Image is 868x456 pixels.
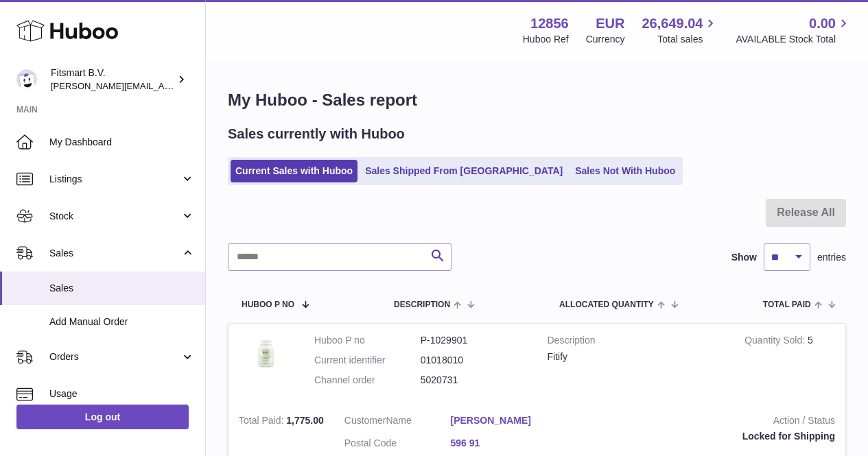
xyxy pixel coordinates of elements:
[451,437,557,450] a: 596 91
[360,160,567,182] a: Sales Shipped From [GEOGRAPHIC_DATA]
[817,251,846,264] span: entries
[731,251,757,264] label: Show
[231,160,357,182] a: Current Sales with Huboo
[596,14,624,33] strong: EUR
[49,247,180,260] span: Sales
[421,374,527,387] dd: 5020731
[51,67,174,93] div: Fitsmart B.V.
[49,387,195,400] span: Usage
[16,69,37,90] img: jonathan@leaderoo.com
[314,374,421,387] dt: Channel order
[451,414,557,427] a: [PERSON_NAME]
[736,14,852,46] a: 0.00 AVAILABLE Stock Total
[570,160,680,182] a: Sales Not With Huboo
[763,300,811,309] span: Total paid
[809,14,836,33] span: 0.00
[239,334,294,373] img: 128561739542540.png
[736,33,852,46] span: AVAILABLE Stock Total
[421,354,527,367] dd: 01018010
[530,14,569,33] strong: 12856
[49,282,195,295] span: Sales
[228,125,405,143] h2: Sales currently with Huboo
[49,315,195,328] span: Add Manual Order
[559,300,654,309] span: ALLOCATED Quantity
[642,14,718,46] a: 26,649.04 Total sales
[228,89,846,111] h1: My Huboo - Sales report
[394,300,450,309] span: Description
[344,414,451,431] dt: Name
[523,33,569,46] div: Huboo Ref
[586,33,625,46] div: Currency
[16,405,189,429] a: Log out
[744,335,808,349] strong: Quantity Sold
[242,300,294,309] span: Huboo P no
[577,430,835,443] div: Locked for Shipping
[286,415,324,426] span: 1,775.00
[548,334,725,350] strong: Description
[49,350,180,363] span: Orders
[548,350,725,363] div: Fitify
[51,80,275,91] span: [PERSON_NAME][EMAIL_ADDRESS][DOMAIN_NAME]
[314,354,421,367] dt: Current identifier
[344,437,451,453] dt: Postal Code
[734,324,845,404] td: 5
[344,415,386,426] span: Customer
[49,173,180,186] span: Listings
[642,14,703,33] span: 26,649.04
[314,334,421,347] dt: Huboo P no
[577,414,835,431] strong: Action / Status
[239,415,286,429] strong: Total Paid
[49,136,195,149] span: My Dashboard
[49,210,180,223] span: Stock
[421,334,527,347] dd: P-1029901
[657,33,718,46] span: Total sales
